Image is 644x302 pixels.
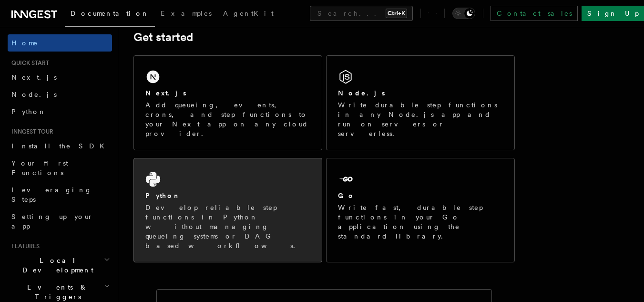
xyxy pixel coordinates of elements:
[452,8,475,19] button: Toggle dark mode
[8,34,112,52] a: Home
[11,213,93,230] span: Setting up your app
[8,155,112,181] a: Your first Functions
[11,38,38,48] span: Home
[8,242,40,250] span: Features
[8,282,104,302] span: Events & Triggers
[8,86,112,103] a: Node.js
[8,128,53,135] span: Inngest tour
[326,158,515,262] a: GoWrite fast, durable step functions in your Go application using the standard library.
[133,55,322,150] a: Next.jsAdd queueing, events, crons, and step functions to your Next app on any cloud provider.
[338,88,385,98] h2: Node.js
[8,59,49,67] span: Quick start
[145,88,186,98] h2: Next.js
[491,6,578,21] a: Contact sales
[155,3,217,26] a: Examples
[8,137,112,155] a: Install the SDK
[145,203,310,250] p: Develop reliable step functions in Python without managing queueing systems or DAG based workflows.
[11,108,46,115] span: Python
[65,3,155,27] a: Documentation
[133,31,193,44] a: Get started
[8,103,112,120] a: Python
[11,73,57,81] span: Next.js
[8,252,112,279] button: Local Development
[386,9,407,18] kbd: Ctrl+K
[8,208,112,235] a: Setting up your app
[8,181,112,208] a: Leveraging Steps
[133,158,322,262] a: PythonDevelop reliable step functions in Python without managing queueing systems or DAG based wo...
[338,100,503,138] p: Write durable step functions in any Node.js app and run on servers or serverless.
[338,203,503,241] p: Write fast, durable step functions in your Go application using the standard library.
[11,91,57,98] span: Node.js
[11,186,92,203] span: Leveraging Steps
[11,159,68,177] span: Your first Functions
[338,191,355,200] h2: Go
[326,55,515,150] a: Node.jsWrite durable step functions in any Node.js app and run on servers or serverless.
[145,191,181,200] h2: Python
[71,10,149,17] span: Documentation
[145,100,310,138] p: Add queueing, events, crons, and step functions to your Next app on any cloud provider.
[161,10,212,17] span: Examples
[11,142,110,150] span: Install the SDK
[8,256,104,275] span: Local Development
[217,3,279,26] a: AgentKit
[8,69,112,86] a: Next.js
[310,6,413,21] button: Search...Ctrl+K
[223,10,274,17] span: AgentKit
